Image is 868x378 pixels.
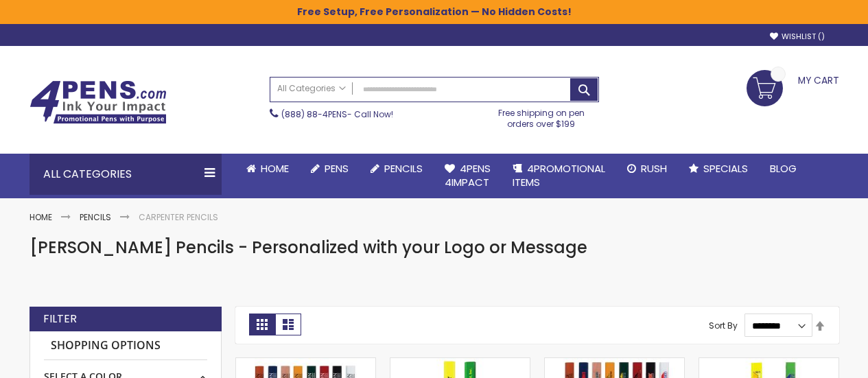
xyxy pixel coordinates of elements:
[270,78,353,100] a: All Categories
[277,83,346,94] span: All Categories
[30,154,222,195] div: All Categories
[43,311,77,327] strong: Filter
[699,357,838,369] a: Neon Carpenter Pencil - Full-Color Imprint
[235,154,300,184] a: Home
[484,102,599,130] div: Free shipping on pen orders over $199
[770,161,797,176] span: Blog
[80,211,111,223] a: Pencils
[30,237,839,259] h1: [PERSON_NAME] Pencils - Personalized with your Logo or Message
[30,80,167,124] img: 4Pens Custom Pens and Promotional Products
[759,154,808,184] a: Blog
[641,161,667,176] span: Rush
[545,357,684,369] a: The Carpenter Pencils - Full-Color Imprint
[360,154,434,184] a: Pencils
[678,154,759,184] a: Specials
[502,154,616,198] a: 4PROMOTIONALITEMS
[513,161,605,189] span: 4PROMOTIONAL ITEMS
[616,154,678,184] a: Rush
[434,154,502,198] a: 4Pens4impact
[445,161,491,189] span: 4Pens 4impact
[281,108,393,120] span: - Call Now!
[281,108,347,120] a: (888) 88-4PENS
[709,320,738,331] label: Sort By
[390,357,530,369] a: Neon Carpenter Pencil - Single Color Imprint
[261,161,289,176] span: Home
[44,331,207,361] strong: Shopping Options
[139,211,218,223] strong: Carpenter Pencils
[325,161,349,176] span: Pens
[30,211,52,223] a: Home
[249,314,275,335] strong: Grid
[703,161,748,176] span: Specials
[770,32,825,42] a: Wishlist
[384,161,423,176] span: Pencils
[300,154,360,184] a: Pens
[236,357,375,369] a: The Carpenter Pencil - Single Color Imprint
